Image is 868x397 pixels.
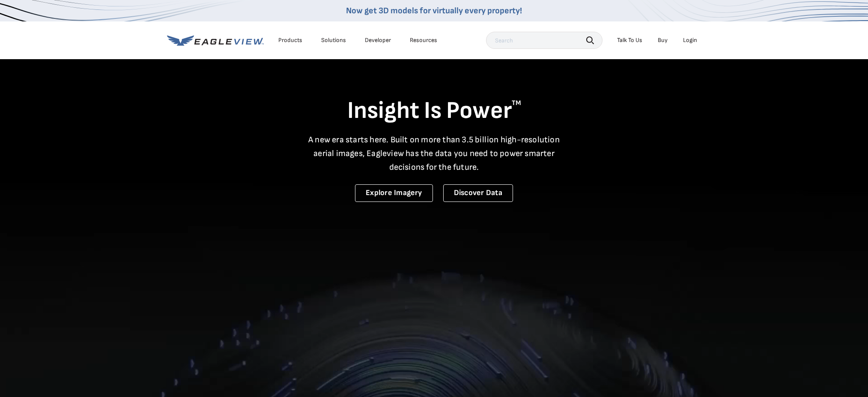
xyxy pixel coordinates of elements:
[278,36,302,44] div: Products
[617,36,642,44] div: Talk To Us
[443,184,513,202] a: Discover Data
[321,36,346,44] div: Solutions
[486,32,603,49] input: Search
[346,6,522,16] a: Now get 3D models for virtually every property!
[410,36,437,44] div: Resources
[365,36,391,44] a: Developer
[167,96,701,126] h1: Insight Is Power
[683,36,697,44] div: Login
[303,133,565,174] p: A new era starts here. Built on more than 3.5 billion high-resolution aerial images, Eagleview ha...
[658,36,668,44] a: Buy
[355,184,433,202] a: Explore Imagery
[512,99,521,107] sup: TM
